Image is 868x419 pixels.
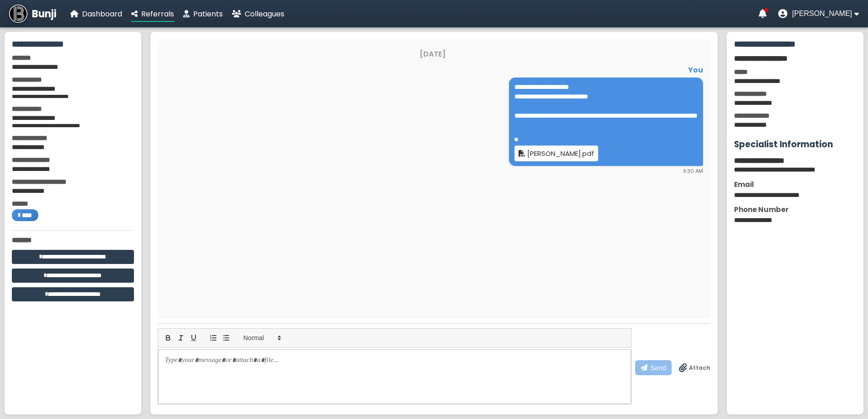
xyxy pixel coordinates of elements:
[734,179,856,190] div: Email
[679,363,710,372] label: Drag & drop files anywhere to attach
[82,9,122,19] span: Dashboard
[220,332,232,343] button: list: bullet
[162,64,703,76] div: You
[9,5,56,23] a: Bunji
[70,8,122,20] a: Dashboard
[207,332,220,343] button: list: ordered
[689,364,710,372] span: Attach
[778,9,859,18] button: User menu
[162,48,703,60] div: [DATE]
[141,9,174,19] span: Referrals
[759,9,767,18] a: Notifications
[734,138,856,151] h3: Specialist Information
[527,149,594,158] span: [PERSON_NAME].pdf
[650,364,666,372] span: Send
[162,332,175,343] button: bold
[183,8,223,20] a: Patients
[245,9,284,19] span: Colleagues
[32,6,56,21] span: Bunji
[734,204,856,215] div: Phone Number
[792,10,852,18] span: [PERSON_NAME]
[9,5,27,23] img: Bunji Dental Referral Management
[187,332,200,343] button: underline
[232,8,284,20] a: Colleagues
[635,360,672,375] button: Send
[683,167,703,175] span: 9:30 AM
[175,332,187,343] button: italic
[193,9,223,19] span: Patients
[131,8,174,20] a: Referrals
[514,145,598,161] a: [PERSON_NAME].pdf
